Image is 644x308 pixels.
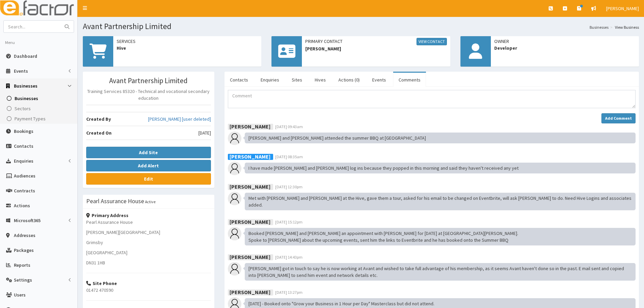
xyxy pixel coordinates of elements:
a: Actions (0) [333,73,365,87]
button: Add Comment [601,113,636,123]
span: [PERSON_NAME] [606,5,639,11]
h3: Pearl Assurance House [86,198,144,204]
span: [DATE] [198,129,211,136]
b: Edit [144,176,153,182]
div: [PERSON_NAME] and [PERSON_NAME] attended the summer BBQ at [GEOGRAPHIC_DATA] [245,133,636,143]
span: Dashboard [14,53,37,59]
span: Packages [14,247,34,253]
button: Add Alert [86,160,211,171]
b: [PERSON_NAME] [230,253,270,260]
span: Microsoft365 [14,217,41,223]
span: Actions [14,203,30,209]
a: Sectors [2,103,77,114]
a: Businesses [590,24,609,30]
span: [PERSON_NAME] [305,45,447,52]
b: Add Site [139,149,158,156]
a: Events [367,73,391,87]
b: Add Alert [138,163,159,169]
a: View Contact [416,38,447,45]
b: [PERSON_NAME] [230,288,270,295]
textarea: Comment [228,90,636,108]
span: Services [117,38,258,45]
span: Businesses [15,95,38,101]
span: [DATE] 13:27pm [275,290,303,295]
a: Comments [393,73,426,87]
span: Developer [494,45,636,51]
b: Created By [86,116,111,122]
div: I have made [PERSON_NAME] and [PERSON_NAME] log ins because they popped in this morning and said ... [245,163,636,173]
p: DN31 1HB [86,259,211,266]
a: [PERSON_NAME] [user deleted] [148,116,211,122]
span: Settings [14,277,32,283]
strong: Site Phone [86,280,117,286]
div: Met with [PERSON_NAME] and [PERSON_NAME] at the Hive, gave them a tour, asked for his email to be... [245,193,636,210]
p: Grimsby [86,239,211,246]
span: Audiences [14,173,35,179]
span: Addresses [14,232,35,238]
a: Payment Types [2,114,77,124]
strong: Add Comment [605,116,632,121]
span: [DATE] 12:30pm [275,184,303,189]
span: Sectors [15,105,31,112]
span: Events [14,68,28,74]
b: [PERSON_NAME] [230,123,270,129]
a: Sites [286,73,308,87]
p: 01472 470590 [86,287,211,293]
li: View Business [609,24,639,30]
a: Edit [86,173,211,185]
a: Contacts [224,73,254,87]
small: Active [145,199,156,204]
p: Training Services 85320 - Technical and vocational secondary education [86,88,211,101]
b: [PERSON_NAME] [230,153,270,160]
p: Pearl Assurance House [86,219,211,226]
a: Hives [309,73,331,87]
strong: Primary Address [86,212,128,218]
span: Users [14,292,26,298]
span: Enquiries [14,158,33,164]
h3: Avant Partnership Limited [86,77,211,85]
a: Businesses [2,93,77,103]
span: Owner [494,38,636,45]
div: [PERSON_NAME] got in touch to say he is now working at Avant and wished to take full advantage of... [245,263,636,281]
span: Businesses [14,83,38,89]
h1: Avant Partnership Limited [83,22,639,31]
b: [PERSON_NAME] [230,183,270,190]
span: Reports [14,262,30,268]
a: Enquiries [255,73,285,87]
p: [GEOGRAPHIC_DATA] [86,249,211,256]
span: [DATE] 14:43pm [275,255,303,260]
p: [PERSON_NAME][GEOGRAPHIC_DATA] [86,229,211,236]
b: Created On [86,130,112,136]
span: Hive [117,45,258,51]
span: Primary Contact [305,38,447,45]
span: Bookings [14,128,33,134]
span: Payment Types [15,116,46,122]
span: Contracts [14,188,35,194]
input: Search... [4,21,61,32]
b: [PERSON_NAME] [230,218,270,225]
span: [DATE] 15:12pm [275,219,303,224]
span: Contacts [14,143,33,149]
div: Booked [PERSON_NAME] and [PERSON_NAME] an appointment with [PERSON_NAME] for [DATE] at [GEOGRAPHI... [245,228,636,245]
span: [DATE] 09:43am [275,124,303,129]
span: [DATE] 08:35am [275,154,303,159]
